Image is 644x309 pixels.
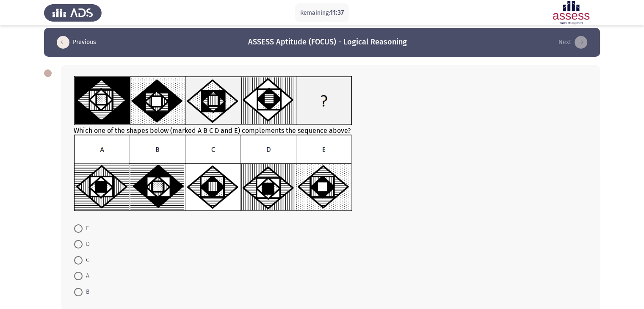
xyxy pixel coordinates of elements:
span: A [83,271,89,281]
img: Assessment logo of ASSESS Focus 4 Module Assessment (EN/AR) (Advanced - IB) [542,1,600,25]
span: E [83,223,89,234]
img: UkFYYV8wOThfQS5wbmcxNjkxMzM0MjA5NjIw.png [74,76,352,125]
span: 11:37 [330,8,344,17]
button: load previous page [54,36,99,49]
button: load next page [556,36,590,49]
h3: ASSESS Aptitude (FOCUS) - Logical Reasoning [248,37,407,47]
img: Assess Talent Management logo [44,1,102,25]
span: C [83,255,89,265]
img: UkFYYV8wOThfQi5wbmcxNjkxMzM0MjMzMDEw.png [74,135,352,211]
span: B [83,287,89,297]
p: Remaining: [300,8,344,18]
span: D [83,239,90,249]
div: Which one of the shapes below (marked A B C D and E) complements the sequence above? [74,76,587,212]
